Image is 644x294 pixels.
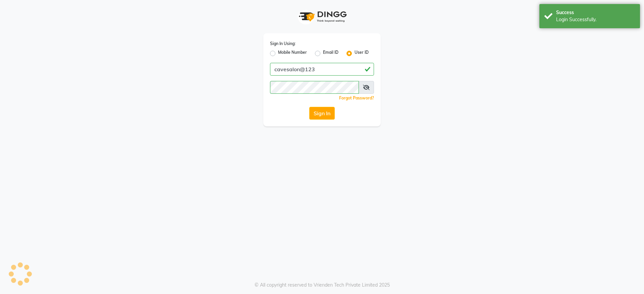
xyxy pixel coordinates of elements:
button: Sign In [309,107,335,120]
div: Login Successfully. [556,16,635,23]
input: Username [270,63,374,76]
label: User ID [355,49,369,57]
input: Username [270,81,359,94]
img: logo1.svg [295,7,349,27]
label: Email ID [323,49,338,57]
label: Sign In Using: [270,41,296,47]
div: Success [556,9,635,16]
label: Mobile Number [278,49,307,57]
a: Forgot Password? [339,95,374,100]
